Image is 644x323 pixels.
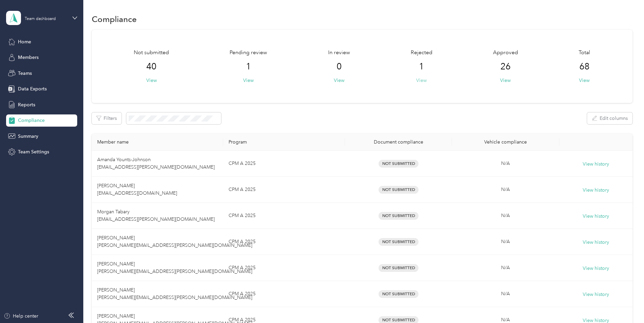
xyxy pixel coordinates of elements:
td: CPM A 2025 [223,177,345,203]
span: Total [579,49,590,57]
span: [PERSON_NAME] [PERSON_NAME][EMAIL_ADDRESS][PERSON_NAME][DOMAIN_NAME] [97,287,252,300]
h1: Compliance [92,16,137,23]
td: CPM A 2025 [223,255,345,281]
span: N/A [501,239,510,244]
span: Morgan Tabary [EMAIL_ADDRESS][PERSON_NAME][DOMAIN_NAME] [97,209,215,222]
span: Not Submitted [379,160,418,168]
button: View [416,77,427,84]
div: Team dashboard [25,17,56,21]
span: N/A [501,213,510,218]
span: Approved [493,49,518,57]
button: View history [583,160,609,168]
span: Home [18,38,31,45]
span: 1 [246,61,251,72]
span: Not Submitted [379,290,418,298]
div: Document compliance [350,139,447,145]
button: View [579,77,589,84]
span: Not Submitted [379,264,418,272]
th: Member name [92,134,223,151]
span: Pending review [230,49,267,57]
span: 1 [419,61,424,72]
span: 26 [500,61,511,72]
span: [PERSON_NAME] [EMAIL_ADDRESS][DOMAIN_NAME] [97,183,177,196]
button: Help center [4,313,38,320]
span: N/A [501,265,510,271]
button: View history [583,187,609,194]
button: Edit columns [587,112,632,124]
span: 68 [579,61,589,72]
span: Rejected [411,49,432,57]
span: N/A [501,317,510,323]
button: View [334,77,344,84]
td: CPM A 2025 [223,203,345,229]
button: View history [583,239,609,246]
span: [PERSON_NAME] [PERSON_NAME][EMAIL_ADDRESS][PERSON_NAME][DOMAIN_NAME] [97,235,252,248]
span: [PERSON_NAME] [PERSON_NAME][EMAIL_ADDRESS][PERSON_NAME][DOMAIN_NAME] [97,261,252,274]
button: Filters [92,112,122,124]
button: View history [583,291,609,298]
span: N/A [501,160,510,166]
iframe: Everlance-gr Chat Button Frame [606,285,644,323]
button: View history [583,213,609,220]
th: Program [223,134,345,151]
td: CPM A 2025 [223,281,345,307]
button: View [146,77,157,84]
span: Summary [18,133,38,140]
span: N/A [501,291,510,297]
button: View [500,77,511,84]
span: 40 [146,61,156,72]
button: View history [583,265,609,272]
span: 0 [337,61,342,72]
span: N/A [501,187,510,192]
td: CPM A 2025 [223,229,345,255]
span: Teams [18,70,32,77]
span: Team Settings [18,148,49,155]
span: Compliance [18,117,45,124]
div: Vehicle compliance [457,139,554,145]
span: Not submitted [134,49,169,57]
td: CPM A 2025 [223,151,345,177]
span: Not Submitted [379,212,418,220]
span: In review [328,49,350,57]
span: Not Submitted [379,186,418,194]
span: Not Submitted [379,238,418,246]
span: Members [18,54,39,61]
span: Amanda Younts-Johnson [EMAIL_ADDRESS][PERSON_NAME][DOMAIN_NAME] [97,157,215,170]
span: Reports [18,101,35,108]
button: View [243,77,254,84]
span: Data Exports [18,85,47,92]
